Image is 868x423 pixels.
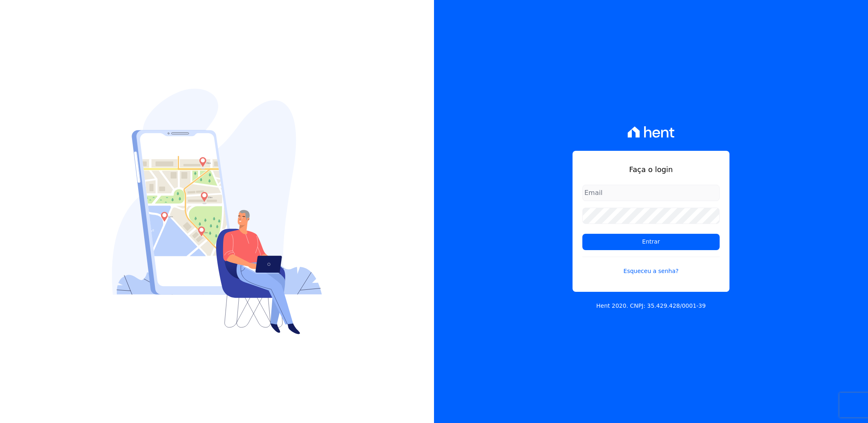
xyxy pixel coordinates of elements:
p: Hent 2020. CNPJ: 35.429.428/0001-39 [596,302,706,310]
h1: Faça o login [582,164,720,175]
img: Login [112,89,322,334]
a: Esqueceu a senha? [582,257,720,275]
input: Entrar [582,234,720,250]
input: Email [582,185,720,201]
